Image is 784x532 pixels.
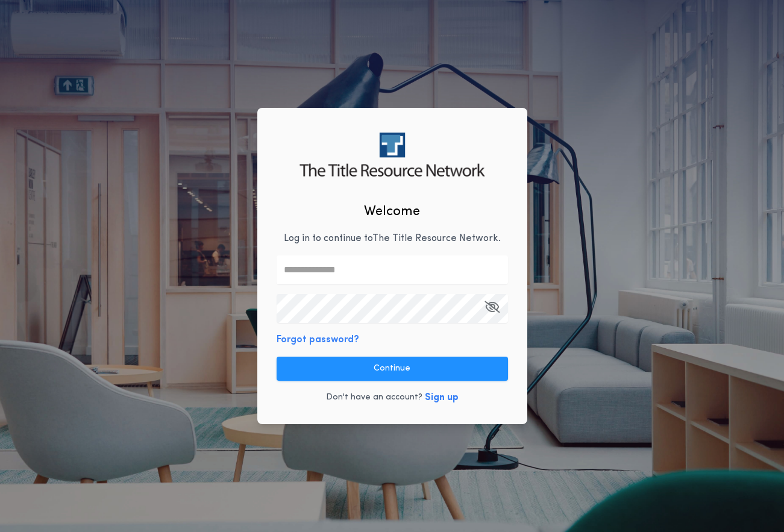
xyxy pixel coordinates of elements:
[485,294,500,323] button: Open Keeper Popup
[284,231,501,246] p: Log in to continue to The Title Resource Network .
[364,202,420,222] h2: Welcome
[326,392,422,404] p: Don't have an account?
[299,133,485,177] img: logo
[277,333,359,347] button: Forgot password?
[425,390,459,405] button: Sign up
[277,294,508,323] input: Open Keeper Popup
[277,357,508,381] button: Continue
